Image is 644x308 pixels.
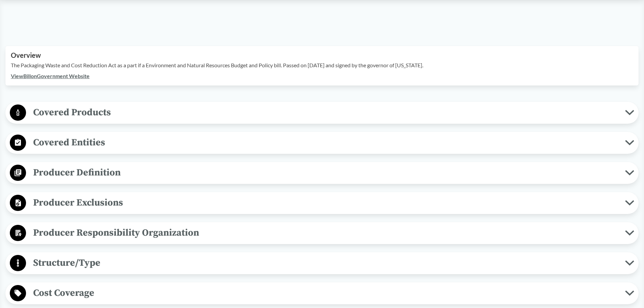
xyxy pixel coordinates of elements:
[8,285,636,302] button: Cost Coverage
[26,105,625,120] span: Covered Products
[26,225,625,240] span: Producer Responsibility Organization
[26,135,625,150] span: Covered Entities
[8,104,636,121] button: Covered Products
[11,61,633,69] p: The Packaging Waste and Cost Reduction Act as a part if a Environment and Natural Resources Budge...
[26,255,625,270] span: Structure/Type
[26,285,625,301] span: Cost Coverage
[11,51,633,59] h2: Overview
[26,195,625,210] span: Producer Exclusions
[8,134,636,151] button: Covered Entities
[8,164,636,182] button: Producer Definition
[8,194,636,212] button: Producer Exclusions
[11,73,90,79] a: ViewBillonGovernment Website
[8,255,636,272] button: Structure/Type
[26,165,625,180] span: Producer Definition
[8,224,636,242] button: Producer Responsibility Organization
